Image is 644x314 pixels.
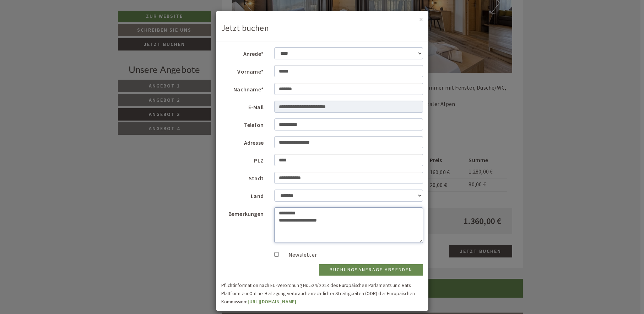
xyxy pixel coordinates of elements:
label: Vorname* [216,65,269,76]
div: Guten Tag, wie können wir Ihnen helfen? [6,20,116,41]
small: 16:37 [11,35,113,40]
label: Newsletter [281,251,317,259]
label: Land [216,190,269,200]
label: PLZ [216,154,269,165]
label: Bemerkungen [216,207,269,218]
button: × [419,16,423,23]
a: [URL][DOMAIN_NAME] [248,299,297,305]
label: Telefon [216,118,269,129]
label: Nachname* [216,83,269,94]
h3: Jetzt buchen [221,23,423,33]
button: Buchungsanfrage absenden [319,264,423,276]
label: Stadt [216,172,269,182]
div: [GEOGRAPHIC_DATA] [11,21,113,27]
button: Senden [237,187,280,200]
label: E-Mail [216,101,269,111]
div: [DATE] [127,6,153,18]
small: Pflichtinformation nach EU-Verordnung Nr. 524/2013 des Europäischen Parlaments und Rats Plattform... [221,282,415,305]
label: Anrede* [216,47,269,58]
label: Adresse [216,136,269,147]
